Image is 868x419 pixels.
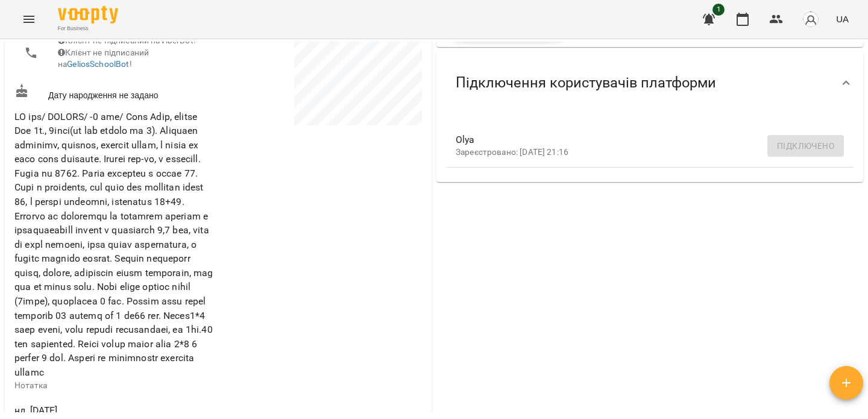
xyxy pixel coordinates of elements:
[456,146,825,159] p: Зареєстровано: [DATE] 21:16
[712,4,725,16] span: 1
[436,52,863,114] div: Підключення користувачів платформи
[802,11,819,28] img: avatar_s.png
[58,6,118,24] img: Voopty Logo
[14,380,216,392] p: Нотатка
[58,48,149,69] span: Клієнт не підписаний на !
[831,8,854,30] button: UA
[14,5,43,34] button: Menu
[836,13,849,25] span: UA
[58,36,196,45] span: Клієнт не підписаний на ViberBot!
[456,133,825,147] span: Olya
[14,403,216,418] span: нд, [DATE]
[12,81,218,104] div: Дату народження не задано
[14,111,213,378] span: LO ips/ DOLORS/ -0 ame/ Cons Adip, elitse Doe 1t., 9inci(ut lab etdolo ma 3). Aliquaen adminimv, ...
[67,59,129,69] a: GeliosSchoolBot
[456,74,716,92] span: Підключення користувачів платформи
[58,25,118,33] span: For Business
